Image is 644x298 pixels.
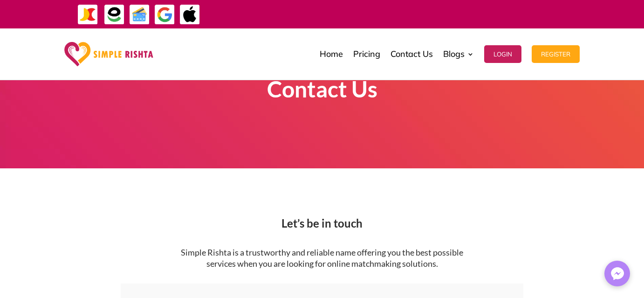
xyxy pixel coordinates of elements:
img: ApplePay-icon [179,4,200,25]
a: Contact Us [391,31,433,77]
a: Register [532,31,580,77]
strong: Contact Us [267,76,377,102]
img: Credit Cards [129,4,150,25]
a: Pricing [353,31,380,77]
img: GooglePay-icon [154,4,175,25]
img: Messenger [608,264,627,283]
button: Login [484,45,521,63]
button: Register [532,45,580,63]
a: Home [320,31,343,77]
img: JazzCash-icon [77,4,98,25]
a: Blogs [443,31,474,77]
h2: Let’s be in touch [70,218,574,234]
img: EasyPaisa-icon [104,4,125,25]
p: Simple Rishta is a trustworthy and reliable name offering you the best possible services when you... [171,247,473,270]
a: Login [484,31,521,77]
